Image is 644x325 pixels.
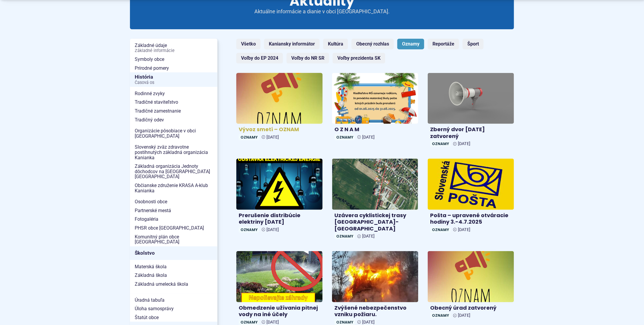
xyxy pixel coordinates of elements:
span: Materská škola [135,262,213,271]
span: Tradičné zamestnanie [135,107,213,116]
a: Úradná tabuľa [130,296,217,305]
span: Osobnosti obce [135,197,213,206]
a: Občianske združenie KRASA A-klub Kanianka [130,181,217,195]
span: Partnerské mestá [135,206,213,215]
p: Aktuálne informácie a dianie v obci [GEOGRAPHIC_DATA]. [251,8,393,15]
span: Základná organizácia Jednoty dôchodcov na [GEOGRAPHIC_DATA] [GEOGRAPHIC_DATA] [135,162,213,181]
span: Štatút obce [135,313,213,322]
a: Prerušenie distribúcie elektriny [DATE] Oznamy [DATE] [236,159,323,235]
span: Občianske združenie KRASA A-klub Kanianka [135,181,213,195]
h4: O Z N A M [334,126,416,133]
span: [DATE] [458,141,470,146]
span: [DATE] [266,135,279,140]
h4: Zvýšené nebezpečenstvo vzniku požiaru. [334,305,416,318]
a: Všetko [236,39,261,49]
span: Základná škola [135,271,213,280]
span: Základné údaje [135,41,213,55]
span: Oznamy [334,134,355,140]
h4: Prerušenie distribúcie elektriny [DATE] [239,212,320,225]
a: Komunitný plán obce [GEOGRAPHIC_DATA] [130,233,217,246]
span: Školstvo [135,248,213,258]
a: Základné údajeZákladné informácie [130,41,217,55]
span: Prírodné pomery [135,64,213,73]
a: Prírodné pomery [130,64,217,73]
span: Oznamy [430,227,451,233]
span: [DATE] [362,320,375,325]
a: O Z N A M Oznamy [DATE] [332,73,418,143]
h4: Obmedzenie užívania pitnej vody na iné účely [239,305,320,318]
a: Reportáže [428,39,459,49]
span: História [135,72,213,87]
a: Základná organizácia Jednoty dôchodcov na [GEOGRAPHIC_DATA] [GEOGRAPHIC_DATA] [130,162,217,181]
h4: Uzávera cyklistickej trasy [GEOGRAPHIC_DATA]-[GEOGRAPHIC_DATA] [334,212,416,232]
span: Komunitný plán obce [GEOGRAPHIC_DATA] [135,233,213,246]
span: Rodinné zvyky [135,89,213,98]
a: Obecný úrad zatvorený Oznamy [DATE] [428,251,514,321]
a: Zberný dvor [DATE] zatvorený Oznamy [DATE] [428,73,514,149]
a: Šport [463,39,484,49]
span: Oznamy [430,141,451,147]
span: [DATE] [266,320,279,325]
span: [DATE] [458,227,470,232]
span: Oznamy [239,227,259,233]
a: Kaniansky informátor [264,39,320,49]
span: Úloha samosprávy [135,304,213,313]
h4: Pošta – upravené otváracie hodiny 3.-4.7.2025 [430,212,512,225]
span: PHSR obce [GEOGRAPHIC_DATA] [135,224,213,233]
span: Časová os [135,80,213,85]
a: Oznamy [397,39,424,49]
span: Oznamy [430,312,451,318]
span: Tradičný odev [135,116,213,124]
span: [DATE] [362,234,375,239]
a: Základná umelecká škola [130,280,217,289]
a: HistóriaČasová os [130,72,217,87]
span: [DATE] [266,227,279,232]
span: Základné informácie [135,48,213,53]
a: Osobnosti obce [130,197,217,206]
span: Oznamy [334,233,355,239]
span: Základná umelecká škola [135,280,213,289]
a: Uzávera cyklistickej trasy [GEOGRAPHIC_DATA]-[GEOGRAPHIC_DATA] Oznamy [DATE] [332,159,418,242]
a: Úloha samosprávy [130,304,217,313]
a: Štatút obce [130,313,217,322]
h4: Zberný dvor [DATE] zatvorený [430,126,512,139]
a: Slovenský zväz zdravotne postihnutých základná organizácia Kanianka [130,143,217,162]
span: Oznamy [239,134,259,140]
span: Symboly obce [135,55,213,64]
a: PHSR obce [GEOGRAPHIC_DATA] [130,224,217,233]
a: Materská škola [130,262,217,271]
a: Partnerské mestá [130,206,217,215]
a: Základná škola [130,271,217,280]
a: Pošta – upravené otváracie hodiny 3.-4.7.2025 Oznamy [DATE] [428,159,514,235]
span: Fotogaléria [135,215,213,224]
span: [DATE] [362,135,375,140]
span: Organizácie pôsobiace v obci [GEOGRAPHIC_DATA] [135,126,213,140]
a: Voľby do NR SR [287,53,329,64]
a: Voľby do EP 2024 [236,53,283,64]
a: Fotogaléria [130,215,217,224]
a: Voľby prezidenta SK [333,53,385,64]
a: Školstvo [130,246,217,260]
a: Tradičný odev [130,116,217,124]
a: Rodinné zvyky [130,89,217,98]
a: Tradičné staviteľstvo [130,98,217,107]
span: Tradičné staviteľstvo [135,98,213,107]
span: Úradná tabuľa [135,296,213,305]
span: [DATE] [458,313,470,318]
h4: Obecný úrad zatvorený [430,305,512,311]
a: Obecný rozhlas [352,39,394,49]
span: Slovenský zväz zdravotne postihnutých základná organizácia Kanianka [135,143,213,162]
a: Tradičné zamestnanie [130,107,217,116]
a: Kultúra [323,39,348,49]
a: Symboly obce [130,55,217,64]
h4: Vývoz smetí – OZNAM [239,126,320,133]
a: Organizácie pôsobiace v obci [GEOGRAPHIC_DATA] [130,126,217,140]
a: Vývoz smetí – OZNAM Oznamy [DATE] [236,73,323,143]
